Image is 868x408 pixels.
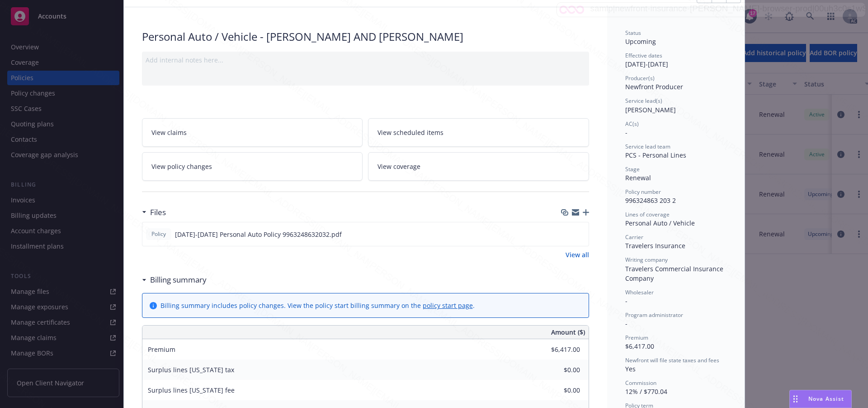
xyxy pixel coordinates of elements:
[625,196,676,205] span: 996324863 203 2
[625,342,654,350] span: $6,417.00
[150,206,166,218] h3: Files
[142,206,166,218] div: Files
[527,363,585,377] input: 0.00
[577,230,585,239] button: preview file
[527,343,585,356] input: 0.00
[423,301,473,310] a: policy start page
[150,230,168,238] span: Policy
[625,188,661,196] span: Policy number
[808,395,844,403] span: Nova Assist
[142,274,207,286] div: Billing summary
[625,233,643,241] span: Carrier
[625,387,667,396] span: 12% / $770.04
[625,82,683,91] span: Newfront Producer
[146,55,585,65] div: Add internal notes here...
[368,118,589,147] a: View scheduled items
[625,264,725,283] span: Travelers Commercial Insurance Company
[160,301,475,310] div: Billing summary includes policy changes. View the policy start billing summary on the .
[625,120,639,128] span: AC(s)
[625,256,668,264] span: Writing company
[625,211,670,218] span: Lines of coverage
[150,274,207,286] h3: Billing summary
[625,288,654,296] span: Wholesaler
[625,106,676,114] span: [PERSON_NAME]
[562,230,570,239] button: download file
[142,29,589,44] div: Personal Auto / Vehicle - [PERSON_NAME] AND [PERSON_NAME]
[625,219,695,227] span: Personal Auto / Vehicle
[625,97,662,105] span: Service lead(s)
[625,173,651,182] span: Renewal
[625,151,686,159] span: PCS - Personal Lines
[625,241,685,250] span: Travelers Insurance
[566,250,589,259] a: View all
[142,118,363,147] a: View claims
[625,356,719,364] span: Newfront will file state taxes and fees
[151,128,187,137] span: View claims
[142,152,363,181] a: View policy changes
[625,29,641,37] span: Status
[625,319,627,328] span: -
[625,74,655,82] span: Producer(s)
[377,162,420,171] span: View coverage
[790,390,801,408] div: Drag to move
[625,379,656,387] span: Commission
[625,143,670,150] span: Service lead team
[148,365,234,374] span: Surplus lines [US_STATE] tax
[368,152,589,181] a: View coverage
[377,128,443,137] span: View scheduled items
[625,165,640,173] span: Stage
[625,52,662,59] span: Effective dates
[625,311,683,319] span: Program administrator
[625,37,656,46] span: Upcoming
[148,386,235,394] span: Surplus lines [US_STATE] fee
[625,52,726,69] div: [DATE] - [DATE]
[151,162,212,171] span: View policy changes
[175,230,342,239] span: [DATE]-[DATE] Personal Auto Policy 9963248632032.pdf
[551,327,585,337] span: Amount ($)
[625,365,636,373] span: Yes
[527,384,585,397] input: 0.00
[625,128,627,137] span: -
[789,390,852,408] button: Nova Assist
[148,345,175,354] span: Premium
[625,334,648,341] span: Premium
[625,297,627,305] span: -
